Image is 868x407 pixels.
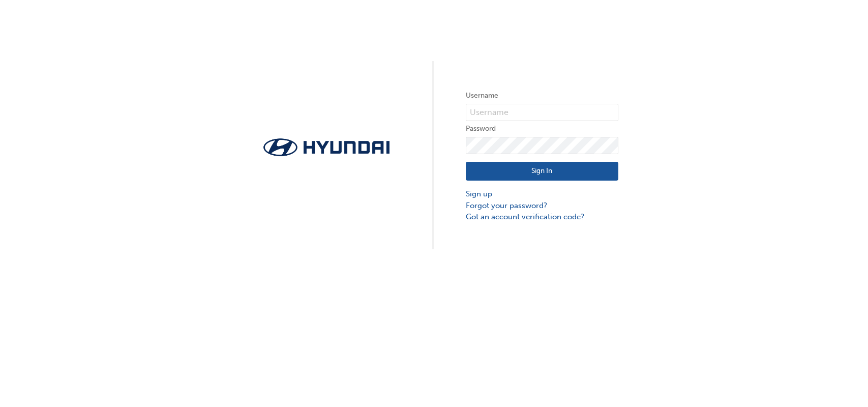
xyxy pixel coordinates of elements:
[466,211,618,223] a: Got an account verification code?
[466,162,618,181] button: Sign In
[466,188,618,200] a: Sign up
[466,200,618,212] a: Forgot your password?
[466,123,618,135] label: Password
[250,135,403,159] img: Trak
[466,104,618,121] input: Username
[466,90,618,102] label: Username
